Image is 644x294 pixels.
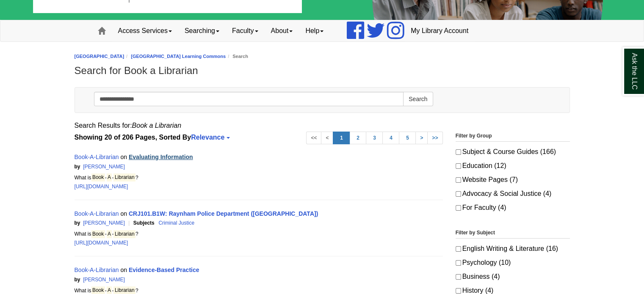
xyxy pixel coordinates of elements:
a: [GEOGRAPHIC_DATA] Learning Commons [131,54,226,59]
label: Subject & Course Guides (166) [456,146,570,158]
a: [PERSON_NAME] [83,220,125,226]
a: Access Services [112,20,178,41]
a: 2 [349,132,366,144]
div: Search Results for: [75,120,570,132]
a: Evidence-Based Practice [129,267,199,273]
mark: A [107,230,112,238]
span: by [75,277,80,283]
mark: Book [91,173,105,181]
a: 1 [333,132,350,144]
span: Search Score [133,277,166,283]
span: on [120,154,127,160]
nav: breadcrumb [75,52,570,60]
input: Subject & Course Guides (166) [456,149,461,155]
mark: A [107,173,112,181]
em: Book a Librarian [132,122,182,129]
label: Education (12) [456,160,570,172]
span: | [196,220,201,226]
span: on [120,267,127,273]
label: For Faculty (4) [456,202,570,214]
div: What is - - ? [75,173,443,182]
button: Search [403,92,433,106]
input: For Faculty (4) [456,205,461,211]
a: Book-A-Librarian [75,154,119,160]
input: Business (4) [456,274,461,280]
span: 22.21 [126,164,178,170]
li: Search [226,52,248,60]
span: Subjects [133,220,156,226]
span: by [75,164,80,170]
a: My Library Account [404,20,475,41]
a: Help [299,20,330,41]
a: [PERSON_NAME] [83,277,125,283]
a: Criminal Justice [158,220,194,226]
input: English Writing & Literature (16) [456,246,461,252]
label: Website Pages (7) [456,174,570,186]
span: by [75,220,80,226]
a: [URL][DOMAIN_NAME] [75,240,128,246]
a: Searching [178,20,226,41]
input: Education (12) [456,163,461,169]
a: Relevance [191,134,229,141]
a: Book-A-Librarian [75,210,119,217]
a: 5 [399,132,416,144]
a: About [265,20,299,41]
span: | [126,220,132,226]
a: >> [427,132,442,144]
mark: Librarian [113,230,135,238]
mark: Book [91,230,105,238]
strong: Showing 20 of 206 Pages, Sorted By [75,132,443,143]
a: Book-A-Librarian [75,267,119,273]
a: Faculty [226,20,265,41]
span: 21.87 [196,220,248,226]
a: > [415,132,428,144]
a: [URL][DOMAIN_NAME] [75,184,128,190]
a: << [306,132,321,144]
span: | [126,164,132,170]
h1: Search for Book a Librarian [75,65,570,77]
mark: Librarian [113,173,135,181]
label: English Writing & Literature (16) [456,243,570,255]
span: on [120,210,127,217]
input: Psychology (10) [456,260,461,266]
label: Business (4) [456,271,570,283]
a: 3 [366,132,383,144]
a: < [321,132,333,144]
legend: Filter by Group [456,132,570,142]
input: Advocacy & Social Justice (4) [456,191,461,197]
span: Search Score [133,164,166,170]
a: CRJ101.B1W: Raynham Police Department ([GEOGRAPHIC_DATA]) [129,210,318,217]
ul: Search Pagination [306,132,442,144]
div: What is - - ? [75,230,443,239]
a: 4 [382,132,399,144]
a: [PERSON_NAME] [83,164,125,170]
span: 20.85 [126,277,178,283]
legend: Filter by Subject [456,228,570,239]
a: [GEOGRAPHIC_DATA] [75,54,124,59]
span: | [126,277,132,283]
a: Evaluating Information [129,154,193,160]
input: Website Pages (7) [456,177,461,183]
span: Search Score [203,220,235,226]
input: History (4) [456,288,461,294]
label: Advocacy & Social Justice (4) [456,188,570,200]
label: Psychology (10) [456,257,570,269]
